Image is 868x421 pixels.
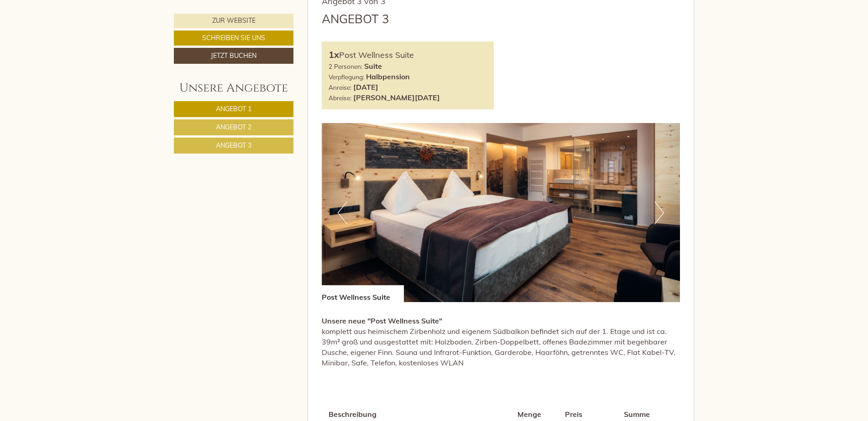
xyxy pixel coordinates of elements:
span: Angebot 2 [216,123,251,131]
a: Jetzt buchen [174,48,293,64]
a: Schreiben Sie uns [174,31,293,46]
div: Post Wellness Suite [322,285,404,303]
b: [DATE] [353,82,378,92]
span: Angebot 1 [216,105,251,113]
div: Angebot 3 [322,10,389,27]
p: komplett aus heimischem Zirbenholz und eigenem Südbalkon befindet sich auf der 1. Etage und ist c... [322,316,680,368]
span: Angebot 3 [216,141,251,149]
div: Post Wellness Suite [329,48,487,62]
b: 1x [329,49,339,60]
div: Unsere Angebote [174,80,293,97]
b: Halbpension [366,72,410,81]
a: Zur Website [174,14,293,28]
small: Anreise: [329,83,351,91]
small: 2 Personen: [329,62,362,70]
button: Next [654,201,664,224]
b: Suite [364,62,382,71]
img: image [322,123,680,302]
strong: Unsere neue "Post Wellness Suite" [322,316,442,325]
button: Previous [338,201,347,224]
b: [PERSON_NAME][DATE] [353,93,440,102]
small: Abreise: [329,94,351,102]
small: Verpflegung: [329,73,364,81]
